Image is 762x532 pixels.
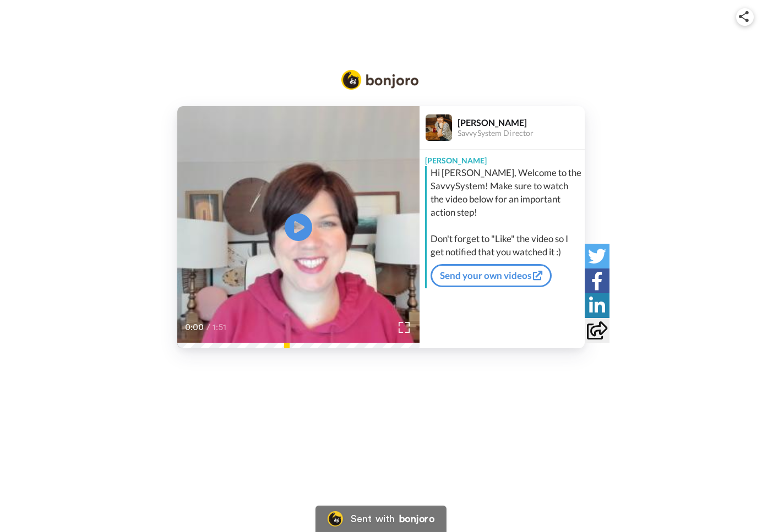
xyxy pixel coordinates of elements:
[341,70,418,90] img: Bonjoro Logo
[458,129,584,138] div: SavvySystem Director
[399,322,410,333] img: Full screen
[185,321,204,334] span: 0:00
[458,117,584,128] div: [PERSON_NAME]
[426,114,452,141] img: Profile Image
[206,321,210,334] span: /
[431,166,582,259] div: Hi [PERSON_NAME], Welcome to the SavvySystem! Make sure to watch the video below for an important...
[431,264,552,287] a: Send your own videos
[420,150,585,166] div: [PERSON_NAME]
[213,321,232,334] span: 1:51
[739,11,749,22] img: ic_share.svg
